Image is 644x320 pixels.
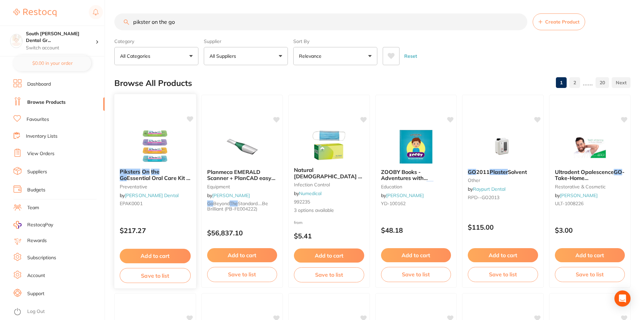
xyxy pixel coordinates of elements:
em: Plaster [490,169,508,175]
span: 992235 [294,199,310,205]
a: Suppliers [27,169,47,175]
small: equipment [207,184,277,189]
span: RPD--GO2013 [468,194,499,200]
small: preventative [120,184,191,189]
span: Solvent [508,169,527,175]
span: 2011 [476,169,490,175]
span: Essential Oral Care Kit | Carton of 100 Kits [120,175,190,188]
small: other [468,178,538,183]
em: Go [120,175,127,181]
img: Ultradent Opalescence GO - Take-Home Whitening - Marketing Material - Large Poster - Teeth White ... [568,130,612,164]
span: Standard….Be Brilliant (PB-FE004222) [207,200,268,212]
a: Browse Products [27,99,66,106]
a: Raypurt Dental [473,186,505,192]
a: [PERSON_NAME] [212,192,250,198]
h2: Browse All Products [114,79,192,88]
b: ZOOBY Books - Adventures with Zooby - Max Goes to the Dentist [381,169,451,181]
span: by [381,192,424,198]
em: On [142,168,150,175]
button: Save to list [294,267,364,282]
p: All Categories [120,53,153,59]
em: Go [426,181,433,188]
small: infection control [294,182,364,187]
img: RestocqPay [13,221,22,229]
a: Support [27,290,44,297]
img: Natural Lady & Child Medical Mask. 10% of the profit goes to National Breast Cancer Foundation [307,128,351,162]
button: Create Product [533,13,585,30]
span: 3 options available [294,207,364,214]
em: The [230,200,238,207]
span: by [294,190,321,196]
a: Dashboard [27,81,51,88]
a: Budgets [27,187,45,193]
a: [PERSON_NAME] Dental [125,192,179,198]
span: Planmeca EMERALD Scanner + PlanCAD easy Scan + design LT Subscription - No PC [207,169,275,194]
span: YD-100162 [381,200,406,207]
button: Save to list [381,267,451,282]
span: ULT-1008226 [555,200,583,207]
span: by [555,192,598,198]
button: Add to cart [120,249,191,263]
img: Piksters On the Go Essential Oral Care Kit | Carton of 100 Kits [133,129,177,163]
button: Save to list [120,268,191,283]
p: $115.00 [468,223,538,231]
span: RestocqPay [27,222,53,228]
span: by [468,186,505,192]
b: Ultradent Opalescence GO - Take-Home Whitening - Marketing Material - Large Poster - Teeth White ... [555,169,625,181]
a: Account [27,272,45,279]
b: Piksters On the Go Essential Oral Care Kit | Carton of 100 Kits [120,169,191,181]
b: GO 2011 Plaster Solvent [468,169,538,175]
span: Beyond [213,200,230,207]
span: Natural [DEMOGRAPHIC_DATA] & Child Medical Mask. 10% of [294,167,362,192]
span: by [207,192,250,198]
a: [PERSON_NAME] [560,192,598,198]
b: Natural Lady & Child Medical Mask. 10% of the profit goes to National Breast Cancer Foundation [294,167,364,179]
label: Supplier [204,38,288,44]
img: South Burnett Dental Group [10,34,22,46]
em: the [151,168,159,175]
button: Save to list [555,267,625,282]
a: 2 [569,76,580,89]
span: Ultradent Opalescence [555,169,614,175]
button: Add to cart [468,248,538,262]
a: 20 [596,76,609,89]
a: Subscriptions [27,255,56,261]
button: All Suppliers [204,47,288,65]
button: Save to list [468,267,538,282]
a: 1 [556,76,567,89]
a: Inventory Lists [26,133,58,140]
img: Restocq Logo [13,9,56,17]
small: restorative & cosmetic [555,184,625,189]
button: Save to list [207,267,277,282]
button: All Categories [114,47,198,65]
p: $56,837.10 [207,229,277,237]
em: Go [207,200,213,207]
em: Piksters [120,168,141,175]
a: Rewards [27,237,47,244]
p: Switch account [26,45,96,51]
div: Open Intercom Messenger [614,290,631,307]
a: Team [27,204,39,211]
h4: South Burnett Dental Group [26,31,96,44]
p: Relevance [299,53,324,59]
p: $3.00 [555,226,625,234]
input: Search Products [114,13,527,30]
p: All Suppliers [210,53,239,59]
p: ...... [583,79,593,87]
span: ZOOBY Books - Adventures with [PERSON_NAME] [381,169,428,188]
a: RestocqPay [13,221,53,229]
button: Log Out [13,307,103,317]
button: Add to cart [294,248,364,263]
button: $0.00 in your order [13,55,91,71]
p: $217.27 [120,227,191,234]
label: Sort By [293,38,377,44]
span: EPAK0001 [120,200,143,207]
em: GO [614,169,622,175]
p: $5.41 [294,232,364,240]
a: [PERSON_NAME] [386,192,424,198]
img: Planmeca EMERALD Scanner + PlanCAD easy Scan + design LT Subscription - No PC [220,130,264,164]
span: Create Product [545,19,579,25]
button: Add to cart [207,248,277,262]
a: Numedical [299,190,321,196]
a: View Orders [27,150,54,157]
